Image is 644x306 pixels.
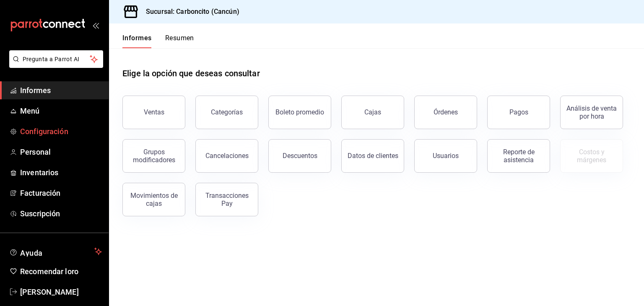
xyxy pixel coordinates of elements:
[268,139,331,173] button: Descuentos
[364,108,382,116] font: Cajas
[205,192,249,207] font: Transacciones Pay
[20,86,51,95] font: Informes
[560,139,623,173] button: Contrata inventarios para ver este informe
[275,108,324,116] font: Boleto promedio
[20,148,51,156] font: Personal
[20,249,43,257] font: Ayuda
[487,96,550,129] button: Pagos
[20,288,79,296] font: [PERSON_NAME]
[414,139,477,173] button: Usuarios
[20,267,78,276] font: Recomendar loro
[487,139,550,173] button: Reporte de asistencia
[92,22,99,29] button: abrir_cajón_menú
[414,96,477,129] button: Órdenes
[122,139,185,173] button: Grupos modificadores
[20,189,60,197] font: Facturación
[268,96,331,129] button: Boleto promedio
[434,108,458,116] font: Órdenes
[566,104,617,120] font: Análisis de venta por hora
[341,96,404,129] a: Cajas
[20,209,60,218] font: Suscripción
[144,108,164,116] font: Ventas
[211,108,243,116] font: Categorías
[122,96,185,129] button: Ventas
[165,34,194,42] font: Resumen
[23,56,80,62] font: Pregunta a Parrot AI
[560,96,623,129] button: Análisis de venta por hora
[205,152,249,160] font: Cancelaciones
[577,148,606,164] font: Costos y márgenes
[503,148,535,164] font: Reporte de asistencia
[433,152,459,160] font: Usuarios
[20,168,58,177] font: Inventarios
[509,108,528,116] font: Pagos
[6,61,103,70] a: Pregunta a Parrot AI
[20,127,68,136] font: Configuración
[20,106,40,115] font: Menú
[122,34,152,42] font: Informes
[122,34,194,48] div: pestañas de navegación
[348,152,398,160] font: Datos de clientes
[283,152,317,160] font: Descuentos
[133,148,175,164] font: Grupos modificadores
[122,183,185,216] button: Movimientos de cajas
[9,50,103,68] button: Pregunta a Parrot AI
[341,139,404,173] button: Datos de clientes
[146,8,239,16] font: Sucursal: Carboncito (Cancún)
[122,68,260,78] font: Elige la opción que deseas consultar
[195,96,258,129] button: Categorías
[195,139,258,173] button: Cancelaciones
[195,183,258,216] button: Transacciones Pay
[130,192,178,207] font: Movimientos de cajas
